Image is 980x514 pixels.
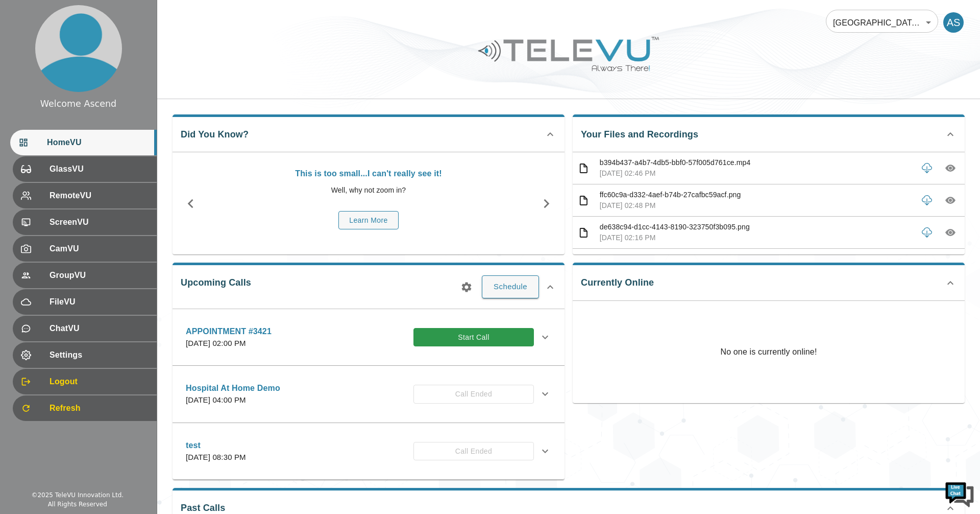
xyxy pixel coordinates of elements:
[50,190,149,202] span: RemoteVU
[50,296,149,308] span: FileVU
[178,376,559,412] div: Hospital At Home Demo[DATE] 04:00 PMCall Ended
[13,183,157,208] div: RemoteVU
[720,301,817,403] p: No one is currently online!
[482,275,539,298] button: Schedule
[50,349,149,361] span: Settings
[13,342,157,368] div: Settings
[186,439,246,452] p: test
[943,12,964,33] div: AS
[50,216,149,228] span: ScreenVU
[50,269,149,282] span: GroupVU
[178,433,559,470] div: test[DATE] 08:30 PMCall Ended
[600,168,913,179] p: [DATE] 02:46 PM
[826,8,938,37] div: [GEOGRAPHIC_DATA] At Home
[600,222,913,232] p: de638c94-d1cc-4143-8190-323750f3b095.png
[13,263,157,288] div: GroupVU
[10,130,157,155] div: HomeVU
[477,33,660,75] img: Logo
[48,500,107,509] div: All Rights Reserved
[13,236,157,262] div: CamVU
[40,97,116,110] div: Welcome Ascend
[50,322,149,335] span: ChatVU
[600,190,913,200] p: ffc60c9a-d332-4aef-b74b-27cafbc59acf.png
[944,478,975,509] img: Chat Widget
[600,232,913,243] p: [DATE] 02:16 PM
[214,185,523,196] p: Well, why not zoom in?
[50,376,149,388] span: Logout
[13,156,157,182] div: GlassVU
[31,490,124,500] div: © 2025 TeleVU Innovation Ltd.
[13,289,157,315] div: FileVU
[186,382,280,394] p: Hospital At Home Demo
[413,328,534,347] button: Start Call
[186,394,280,406] p: [DATE] 04:00 PM
[50,163,149,175] span: GlassVU
[186,325,272,338] p: APPOINTMENT #3421
[600,200,913,211] p: [DATE] 02:48 PM
[600,254,913,265] p: c6bc1684-ce4e-410f-a69d-a0e6bdb552e5.png
[214,168,523,180] p: This is too small...I can't really see it!
[13,369,157,394] div: Logout
[47,136,149,149] span: HomeVU
[600,157,913,168] p: b394b437-a4b7-4db5-bbf0-57f005d761ce.mp4
[13,209,157,235] div: ScreenVU
[338,211,399,230] button: Learn More
[178,319,559,356] div: APPOINTMENT #3421[DATE] 02:00 PMStart Call
[50,243,149,255] span: CamVU
[13,316,157,341] div: ChatVU
[13,395,157,421] div: Refresh
[186,452,246,463] p: [DATE] 08:30 PM
[35,5,122,92] img: profile.png
[50,402,149,414] span: Refresh
[186,338,272,349] p: [DATE] 02:00 PM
